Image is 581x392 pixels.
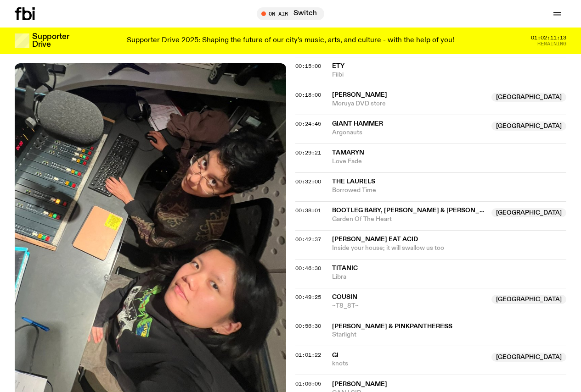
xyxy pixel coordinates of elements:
[295,353,321,358] button: 01:01:22
[332,302,486,310] span: ~T8_8T~
[332,215,486,224] span: Garden Of The Heart
[491,93,566,102] span: [GEOGRAPHIC_DATA]
[295,266,321,271] button: 00:46:30
[295,149,321,156] span: 00:29:21
[332,331,567,339] span: Starlight
[295,91,321,99] span: 00:18:00
[295,208,321,213] button: 00:38:01
[295,62,321,70] span: 00:15:00
[295,293,321,301] span: 00:49:25
[127,37,454,45] p: Supporter Drive 2025: Shaping the future of our city’s music, arts, and culture - with the help o...
[295,150,321,155] button: 00:29:21
[332,149,364,156] span: Tamaryn
[332,63,344,69] span: Ety
[295,178,321,185] span: 00:32:00
[295,120,321,127] span: 00:24:45
[537,41,566,46] span: Remaining
[32,33,69,49] h3: Supporter Drive
[332,359,486,368] span: knots
[332,323,452,330] span: [PERSON_NAME] & PinkPantheress
[332,265,358,271] span: Titanic
[531,35,566,40] span: 01:02:11:13
[257,7,324,20] button: On AirSwitch
[332,207,502,214] span: Bootleg Baby, [PERSON_NAME] & [PERSON_NAME]
[332,381,387,387] span: [PERSON_NAME]
[295,179,321,184] button: 00:32:00
[332,186,567,195] span: Borrowed Time
[295,381,321,386] button: 01:06:05
[332,178,375,185] span: The Laurels
[332,92,387,98] span: [PERSON_NAME]
[491,121,566,131] span: [GEOGRAPHIC_DATA]
[332,244,567,253] span: Inside your house; it will swallow us too
[332,273,567,282] span: Libra
[295,380,321,387] span: 01:06:05
[295,237,321,242] button: 00:42:37
[295,351,321,359] span: 01:01:22
[332,352,338,359] span: gi
[332,128,486,137] span: Argonauts
[295,64,321,69] button: 00:15:00
[295,121,321,127] button: 00:24:45
[332,157,567,166] span: Love Fade
[295,295,321,300] button: 00:49:25
[332,71,567,79] span: Fiibi
[491,295,566,304] span: [GEOGRAPHIC_DATA]
[295,236,321,243] span: 00:42:37
[332,99,486,108] span: Moruya DVD store
[491,353,566,362] span: [GEOGRAPHIC_DATA]
[295,207,321,214] span: 00:38:01
[295,322,321,330] span: 00:56:30
[491,208,566,217] span: [GEOGRAPHIC_DATA]
[332,236,418,243] span: [PERSON_NAME] Eat Acid
[295,265,321,272] span: 00:46:30
[295,93,321,98] button: 00:18:00
[295,324,321,329] button: 00:56:30
[332,121,383,127] span: Giant Hammer
[332,294,357,300] span: Cousin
